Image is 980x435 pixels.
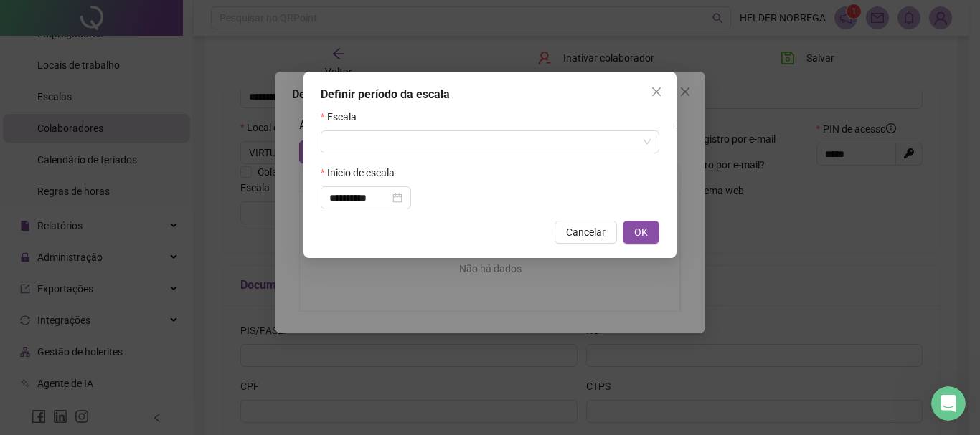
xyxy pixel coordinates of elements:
[634,224,648,240] span: OK
[623,221,659,244] button: OK
[321,165,404,181] label: Inicio de escala
[645,80,668,103] button: Close
[566,224,606,240] span: Cancelar
[555,221,617,244] button: Cancelar
[321,86,659,103] div: Definir período da escala
[651,86,662,97] span: close
[931,386,966,421] iframe: Intercom live chat
[321,109,366,125] label: Escala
